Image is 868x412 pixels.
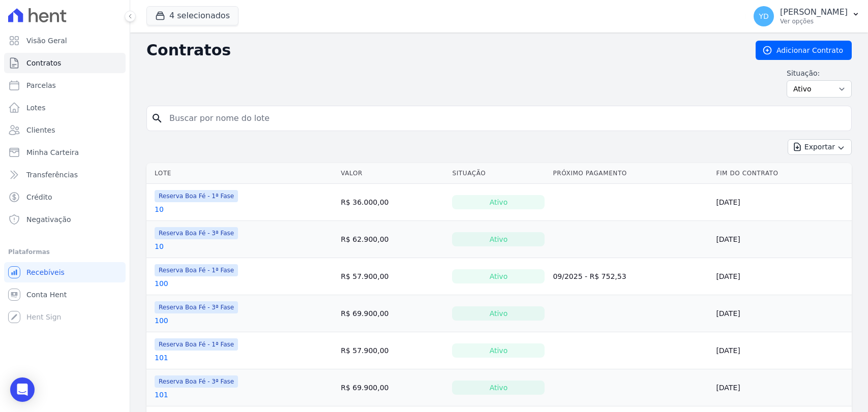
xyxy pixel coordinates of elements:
div: Ativo [452,343,545,358]
td: [DATE] [712,332,852,369]
td: R$ 57.900,00 [337,258,448,295]
span: Reserva Boa Fé - 1ª Fase [155,190,238,202]
th: Valor [337,163,448,184]
th: Lote [146,163,337,184]
span: Visão Geral [26,36,67,46]
a: 101 [155,353,168,363]
a: 09/2025 - R$ 752,53 [553,272,626,280]
div: Ativo [452,269,545,283]
button: Exportar [788,139,852,155]
th: Fim do Contrato [712,163,852,184]
span: Parcelas [26,80,56,90]
div: Ativo [452,195,545,209]
div: Ativo [452,381,545,395]
span: Negativação [26,214,71,225]
a: Clientes [4,120,126,140]
span: YD [759,13,768,20]
a: Contratos [4,53,126,73]
span: Reserva Boa Fé - 3ª Fase [155,301,238,313]
th: Próximo Pagamento [549,163,712,184]
span: Conta Hent [26,290,67,300]
a: 100 [155,278,168,289]
a: Negativação [4,209,126,230]
span: Crédito [26,192,52,202]
span: Reserva Boa Fé - 3ª Fase [155,375,238,388]
a: Visão Geral [4,30,126,51]
a: 10 [155,204,164,214]
a: Parcelas [4,75,126,96]
span: Recebíveis [26,267,65,277]
td: R$ 57.900,00 [337,332,448,369]
a: Minha Carteira [4,142,126,163]
th: Situação [448,163,549,184]
h2: Contratos [146,41,739,59]
span: Transferências [26,170,78,180]
td: R$ 69.900,00 [337,295,448,332]
td: R$ 69.900,00 [337,369,448,406]
span: Minha Carteira [26,147,79,157]
span: Reserva Boa Fé - 3ª Fase [155,227,238,239]
td: [DATE] [712,258,852,295]
td: [DATE] [712,369,852,406]
label: Situação: [787,68,852,78]
a: 10 [155,241,164,251]
button: YD [PERSON_NAME] Ver opções [745,2,868,30]
span: Reserva Boa Fé - 1ª Fase [155,338,238,351]
button: 4 selecionados [146,6,238,25]
a: Lotes [4,98,126,118]
a: Adicionar Contrato [756,41,852,60]
span: Contratos [26,58,61,68]
td: [DATE] [712,221,852,258]
i: search [151,112,163,124]
div: Ativo [452,306,545,321]
td: R$ 36.000,00 [337,184,448,221]
a: 101 [155,390,168,400]
div: Open Intercom Messenger [10,377,35,402]
a: 100 [155,315,168,326]
span: Lotes [26,103,46,113]
p: [PERSON_NAME] [780,7,848,17]
span: Clientes [26,125,55,135]
td: R$ 62.900,00 [337,221,448,258]
td: [DATE] [712,184,852,221]
div: Ativo [452,232,545,246]
a: Crédito [4,187,126,207]
div: Plataformas [8,246,122,258]
a: Transferências [4,165,126,185]
input: Buscar por nome do lote [163,108,847,129]
a: Conta Hent [4,284,126,305]
p: Ver opções [780,17,848,25]
span: Reserva Boa Fé - 1ª Fase [155,264,238,276]
a: Recebíveis [4,262,126,282]
td: [DATE] [712,295,852,332]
